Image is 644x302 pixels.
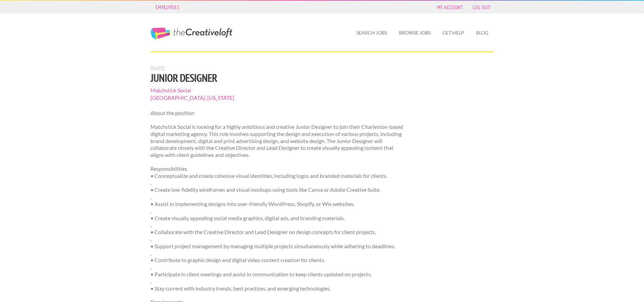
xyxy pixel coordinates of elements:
span: Matchstick Social [150,87,405,94]
a: Blog [471,25,494,41]
a: The Creative Loft [150,28,232,40]
h1: Junior Designer [150,72,405,84]
a: Browse Jobs [393,25,436,41]
p: Responsibilities • Conceptualize and create cohesive visual identities, including logos and brand... [150,165,405,292]
span: [DATE] [150,65,165,71]
a: Log Out [469,2,494,12]
a: Get Help [437,25,470,41]
span: [GEOGRAPHIC_DATA], [US_STATE] [150,94,405,101]
p: About the position [150,110,405,117]
a: Search Jobs [351,25,392,41]
a: Employers [152,2,183,12]
a: My Account [433,2,467,12]
p: Matchstick Social is looking for a highly ambitious and creative Junior Designer to join their Ch... [150,123,405,159]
